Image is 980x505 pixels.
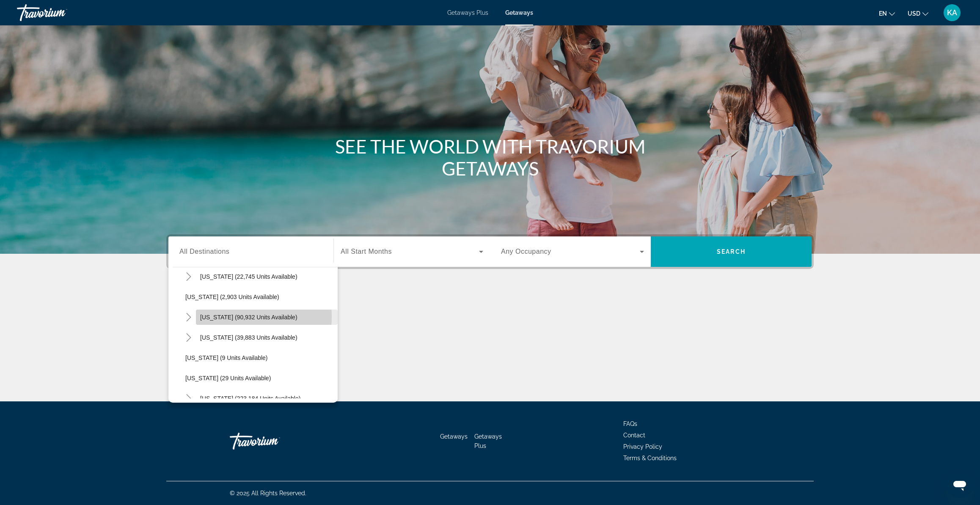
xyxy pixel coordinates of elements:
[908,10,920,17] span: USD
[196,391,338,406] button: [US_STATE] (223,184 units available)
[623,455,677,461] a: Terms & Conditions
[168,236,812,267] div: Search widget
[181,330,196,345] button: Toggle Colorado (39,883 units available)
[474,433,502,449] a: Getaways Plus
[505,9,533,16] a: Getaways
[230,428,314,454] a: Travorium
[185,375,271,381] span: [US_STATE] (29 units available)
[230,490,306,497] span: © 2025 All Rights Reserved.
[941,4,963,22] button: User Menu
[185,354,268,361] span: [US_STATE] (9 units available)
[879,10,887,17] span: en
[17,2,102,24] a: Travorium
[946,471,973,498] iframe: Button to launch messaging window
[196,310,338,325] button: [US_STATE] (90,932 units available)
[908,7,928,19] button: Change currency
[181,391,196,406] button: Toggle Florida (223,184 units available)
[717,248,746,255] span: Search
[200,334,297,341] span: [US_STATE] (39,883 units available)
[181,289,338,305] button: [US_STATE] (2,903 units available)
[200,395,300,402] span: [US_STATE] (223,184 units available)
[651,236,812,267] button: Search
[331,135,649,179] h1: SEE THE WORLD WITH TRAVORIUM GETAWAYS
[181,310,196,325] button: Toggle California (90,932 units available)
[623,443,662,450] a: Privacy Policy
[947,8,957,17] span: KA
[879,7,895,19] button: Change language
[181,269,196,284] button: Toggle Arizona (22,745 units available)
[341,248,392,255] span: All Start Months
[623,432,645,439] a: Contact
[623,420,637,427] a: FAQs
[447,9,488,16] a: Getaways Plus
[440,433,468,440] a: Getaways
[196,330,338,345] button: [US_STATE] (39,883 units available)
[181,371,338,386] button: [US_STATE] (29 units available)
[196,269,338,284] button: [US_STATE] (22,745 units available)
[501,248,551,255] span: Any Occupancy
[200,273,297,280] span: [US_STATE] (22,745 units available)
[181,350,338,365] button: [US_STATE] (9 units available)
[185,294,279,300] span: [US_STATE] (2,903 units available)
[200,314,297,321] span: [US_STATE] (90,932 units available)
[179,248,229,255] span: All Destinations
